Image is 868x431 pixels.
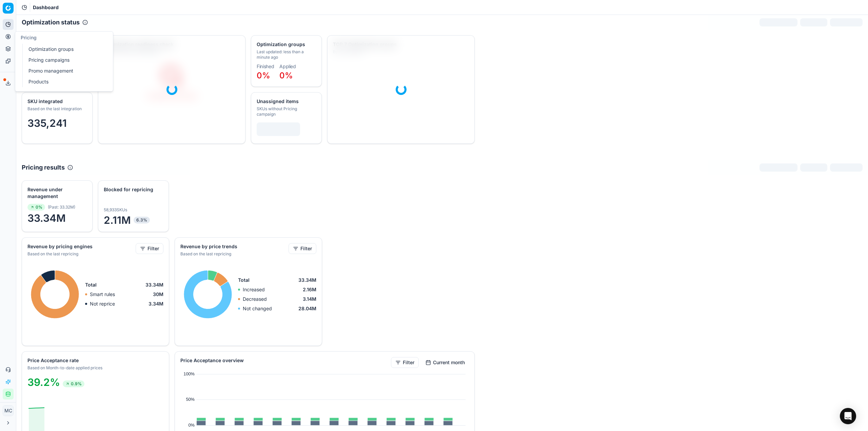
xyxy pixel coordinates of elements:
[27,186,85,200] div: Revenue under management
[145,281,163,288] span: 33.34M
[243,286,265,293] p: Increased
[27,243,134,250] div: Revenue by pricing engines
[134,217,150,223] span: 6.3%
[149,300,163,307] span: 3.34M
[257,98,315,105] div: Unassigned items
[48,204,75,210] span: ( Past : 33.32M )
[153,291,163,298] span: 30M
[22,18,80,27] h2: Optimization status
[238,277,250,283] span: Total
[180,357,390,364] div: Price Acceptance overview
[180,243,287,250] div: Revenue by price trends
[257,49,315,60] div: Last updated: less than a minute ago
[90,300,115,307] p: Not reprice
[27,204,45,211] span: 0%
[33,4,59,11] span: Dashboard
[3,405,14,416] button: MC
[421,357,469,368] button: Current month
[303,296,316,302] span: 3.14M
[303,286,316,293] span: 2.16M
[136,243,163,254] button: Filter
[257,64,274,69] dt: Finished
[26,44,105,54] a: Optimization groups
[26,66,105,76] a: Promo management
[243,305,272,312] p: Not changed
[289,243,316,254] button: Filter
[26,55,105,65] a: Pricing campaigns
[27,212,87,224] span: 33.34M
[85,281,97,288] span: Total
[63,380,84,387] span: 0.9%
[298,305,316,312] span: 28.04M
[104,186,162,193] div: Blocked for repricing
[27,98,85,105] div: SKU integrated
[26,77,105,86] a: Products
[3,406,13,416] span: MC
[243,296,267,302] p: Decreased
[840,408,856,424] div: Open Intercom Messenger
[104,214,163,226] span: 2.11M
[183,371,195,376] text: 100%
[22,163,65,172] h2: Pricing results
[180,251,287,257] div: Based on the last repricing
[90,291,115,298] p: Smart rules
[189,423,195,428] text: 0%
[33,4,59,11] nav: breadcrumb
[27,251,134,257] div: Based on the last repricing
[186,397,195,402] text: 50%
[27,365,162,371] div: Based on Month-to-date applied prices
[391,357,419,368] button: Filter
[21,35,37,40] span: Pricing
[279,71,293,80] span: 0%
[257,71,270,80] span: 0%
[104,207,127,213] span: 58,933 SKUs
[298,277,316,283] span: 33.34M
[27,376,60,388] span: 39.2%
[257,41,315,48] div: Optimization groups
[27,357,162,364] div: Price Acceptance rate
[27,106,85,112] div: Based on the last integration
[279,64,296,69] dt: Applied
[257,106,315,117] div: SKUs without Pricing campaign
[27,117,67,129] span: 335,241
